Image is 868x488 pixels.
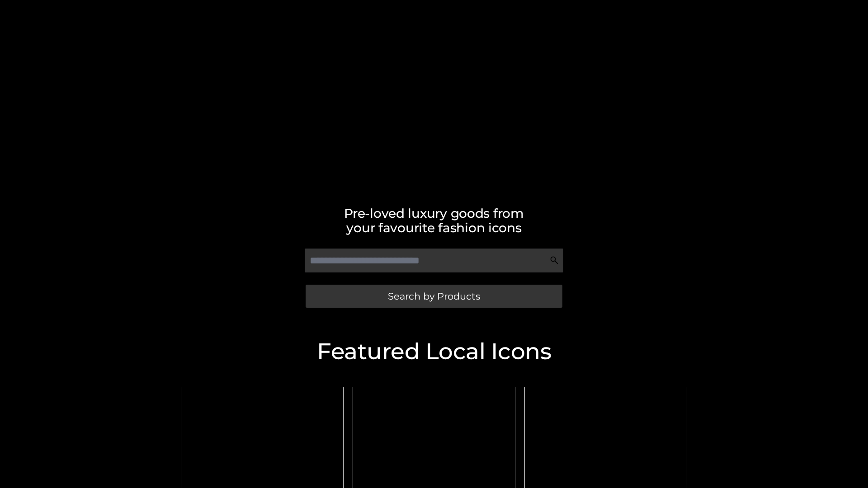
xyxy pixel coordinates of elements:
[176,206,692,235] h2: Pre-loved luxury goods from your favourite fashion icons
[550,256,559,265] img: Search Icon
[306,285,562,308] a: Search by Products
[176,340,692,363] h2: Featured Local Icons​
[388,291,480,301] span: Search by Products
